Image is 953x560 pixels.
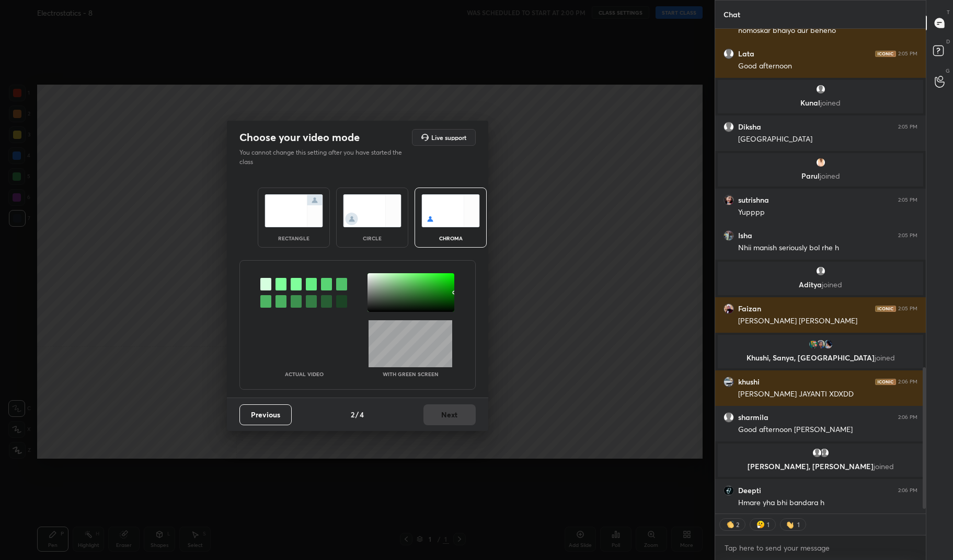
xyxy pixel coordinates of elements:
[875,51,896,57] img: iconic-dark.1390631f.png
[715,29,926,514] div: grid
[738,26,917,36] div: nomoskar bhaiyo aur beheno
[819,448,830,458] img: default.png
[946,67,950,75] p: G
[898,232,917,239] div: 2:05 PM
[724,462,917,471] p: [PERSON_NAME], [PERSON_NAME]
[273,236,315,241] div: rectangle
[285,371,324,377] p: Actual Video
[947,8,950,16] p: T
[738,122,761,132] h6: Diksha
[239,404,292,425] button: Previous
[816,339,826,349] img: 00f41f3619c14945abd7e73a7047fc18.jpg
[738,243,917,253] div: Nhii manish seriously bol rhe h
[738,498,917,508] div: Hmare yha bhi bandara h
[738,486,761,495] h6: Deepti
[738,316,917,326] div: [PERSON_NAME] [PERSON_NAME]
[738,49,754,59] h6: Lata
[738,389,917,400] div: [PERSON_NAME] JAYANTI XDXDD
[738,231,752,240] h6: Isha
[874,461,894,471] span: joined
[355,409,359,420] h4: /
[383,371,439,377] p: With green screen
[725,519,736,530] img: clapping_hands.png
[360,409,364,420] h4: 4
[898,51,917,57] div: 2:05 PM
[738,134,917,145] div: [GEOGRAPHIC_DATA]
[724,485,734,496] img: a9ed4635e4a545998aca4504b831aeec.jpg
[715,1,749,28] p: Chat
[265,194,323,227] img: normalScreenIcon.ae25ed63.svg
[239,131,360,144] h2: Choose your video mode
[431,134,466,141] h5: Live support
[875,306,896,312] img: iconic-dark.1390631f.png
[875,353,895,363] span: joined
[724,195,734,205] img: 356de63d08e443f5bd1d8f80cd3ce8c1.jpg
[239,148,409,167] p: You cannot change this setting after you have started the class
[351,236,393,241] div: circle
[786,519,796,530] img: waving_hand.png
[898,379,917,385] div: 2:06 PM
[430,236,472,241] div: chroma
[724,122,734,132] img: default.png
[724,172,917,180] p: Parul
[823,339,833,349] img: 688ab1cfde8b483c83e8ed3126ebfcd8.jpg
[724,230,734,241] img: 7c523d922264411dba7ce55780ed63c6.jpg
[820,98,841,108] span: joined
[738,207,917,218] div: Yupppp
[796,520,800,529] div: 1
[816,84,826,95] img: default.png
[343,194,401,227] img: circleScreenIcon.acc0effb.svg
[724,49,734,59] img: default.png
[736,520,740,529] div: 2
[808,339,819,349] img: 7979d3bb61c74f78aa45bc97ae437c25.jpg
[875,379,896,385] img: iconic-dark.1390631f.png
[820,171,840,181] span: joined
[724,304,734,314] img: e30f6d4924d64e59a3b44192a6e07375.jpg
[822,279,842,289] span: joined
[898,124,917,130] div: 2:05 PM
[738,195,769,205] h6: sutrishna
[898,414,917,421] div: 2:06 PM
[738,413,768,422] h6: sharmila
[816,157,826,168] img: 5be2e25bc9dc4725bfe4d97b17e30003.jpg
[738,425,917,435] div: Good afternoon [PERSON_NAME]
[812,448,822,458] img: default.png
[816,266,826,276] img: default.png
[738,377,760,387] h6: khushi
[421,194,480,227] img: chromaScreenIcon.c19ab0a0.svg
[724,354,917,362] p: Khushi, Sanya, [GEOGRAPHIC_DATA]
[724,377,734,387] img: 3
[724,281,917,289] p: Aditya
[738,304,761,313] h6: Faizan
[351,409,354,420] h4: 2
[898,487,917,494] div: 2:06 PM
[755,519,766,530] img: thinking_face.png
[738,61,917,72] div: Good afternoon
[724,412,734,423] img: default.png
[898,306,917,312] div: 2:05 PM
[766,520,770,529] div: 1
[898,197,917,203] div: 2:05 PM
[724,99,917,107] p: Kunal
[946,38,950,45] p: D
